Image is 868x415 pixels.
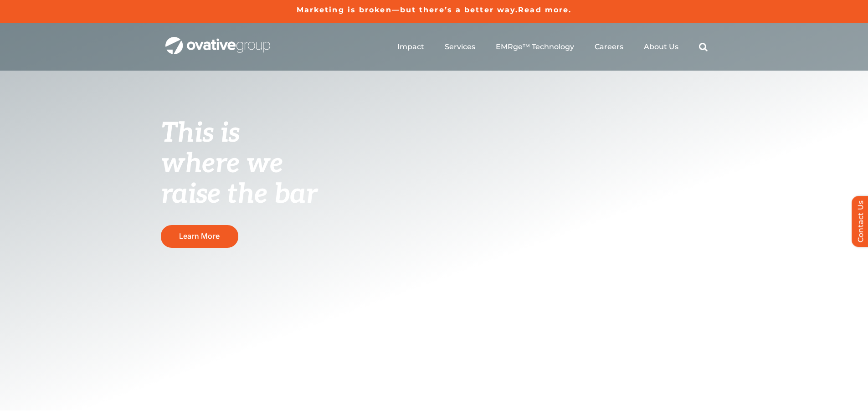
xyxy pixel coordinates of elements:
a: About Us [644,42,678,51]
a: Services [445,42,475,51]
a: Marketing is broken—but there’s a better way. [297,5,519,14]
a: OG_Full_horizontal_WHT [165,36,270,45]
a: Learn More [161,225,238,247]
nav: Menu [397,32,708,61]
span: where we raise the bar [161,148,317,211]
span: Learn More [179,232,220,241]
span: This is [161,117,240,150]
a: Impact [397,42,424,51]
a: Search [699,42,708,51]
a: Careers [595,42,623,51]
a: EMRge™ Technology [496,42,574,51]
a: Read more. [518,5,571,14]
